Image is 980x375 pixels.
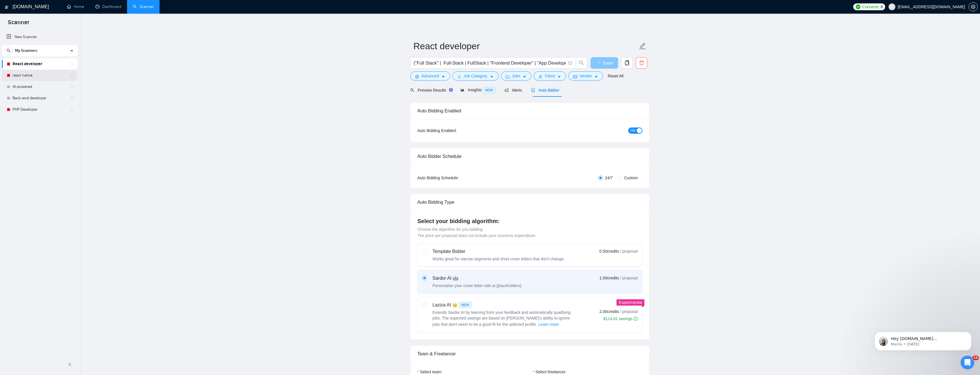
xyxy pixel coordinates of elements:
span: Vendor [579,73,592,79]
span: holder [70,73,75,78]
span: bars [457,75,461,79]
span: Scanner [3,18,34,30]
li: New Scanner [2,31,77,43]
span: 6 [881,4,883,10]
iframe: Intercom notifications message [866,320,980,360]
button: setting [969,2,978,11]
span: holder [70,62,75,66]
span: Job Category [464,73,487,79]
span: / proposal [620,248,638,254]
span: loading [596,61,603,66]
a: AI-powered [13,81,67,92]
div: Auto Bidder Schedule [417,148,642,164]
span: search [410,88,414,92]
span: Insights [460,88,495,92]
span: Choose the algorithm for you bidding. The price per proposal does not include your connects expen... [417,227,536,238]
span: notification [505,88,509,92]
span: holder [70,107,75,112]
span: info-circle [634,317,638,321]
span: Preview Results [410,88,451,92]
a: react native [13,70,67,81]
div: Personalise your cover letter with ai [placeholders] [432,283,521,289]
h4: Select your bidding algorithm: [417,217,642,225]
span: NEW [459,302,471,308]
span: Advanced [421,73,439,79]
span: search [4,49,13,53]
a: Reset All [608,73,623,79]
label: Select freelancer: [533,369,566,375]
span: idcard [573,75,577,79]
span: / proposal [620,309,638,314]
span: edit [639,42,646,50]
span: Custom [622,175,640,181]
span: caret-down [557,75,561,79]
span: 24/7 [603,175,615,181]
div: Auto Bidding Schedule: [417,175,492,181]
span: 1.00 credits [599,275,619,281]
span: 0.50 credits [599,248,619,254]
iframe: Intercom live chat [961,356,974,369]
span: caret-down [522,75,526,79]
button: settingAdvancedcaret-down [410,71,450,81]
a: homeHome [67,4,84,9]
button: Save [591,57,618,69]
span: / proposal [620,275,638,281]
a: dashboardDashboard [95,4,121,9]
div: Sardor AI 🤖 [432,275,521,282]
span: copy [622,60,632,65]
span: double-left [68,362,73,367]
button: folderJobscaret-down [501,71,532,81]
button: copy [621,57,633,69]
button: idcardVendorcaret-down [568,71,603,81]
div: Auto Bidding Enabled: [417,127,492,134]
img: upwork-logo.png [856,5,860,9]
button: search [576,57,587,69]
input: Scanner name... [413,39,638,53]
span: area-chart [460,88,464,92]
span: setting [969,5,977,9]
span: robot [531,88,535,92]
span: Experimental [619,300,642,305]
span: My Scanners [15,45,38,56]
span: Learn more [538,321,559,327]
button: delete [636,57,647,69]
span: delete [636,60,647,65]
span: NEW [483,87,495,93]
div: Team & Freelancer [417,346,642,362]
span: Save [603,59,613,67]
span: Auto Bidder [531,88,559,92]
button: barsJob Categorycaret-down [452,71,498,81]
span: Extends Sardor AI by learning from your feedback and automatically qualifying jobs. The expected ... [432,310,571,327]
span: caret-down [594,75,598,79]
span: Connects: [862,4,879,10]
a: Back-end developer [13,92,67,104]
button: userClientcaret-down [534,71,566,81]
span: ON [630,127,635,134]
a: New Scanner [7,31,73,43]
span: search [576,60,587,65]
span: 10 [972,356,979,360]
span: user [890,5,894,9]
img: logo [5,3,9,12]
button: Laziza AI NEWExtends Sardor AI by learning from your feedback and automatically qualifying jobs. ... [538,321,559,328]
span: holder [70,85,75,89]
span: Client [545,73,555,79]
span: setting [415,75,419,79]
li: My Scanners [2,45,77,115]
button: search [4,46,13,55]
a: React developer [13,58,67,70]
span: holder [70,96,75,100]
a: searchScanner [133,4,154,9]
a: PHP Developer [13,104,67,115]
span: caret-down [441,75,445,79]
span: Alerts [505,88,522,92]
div: Tooltip anchor [448,87,454,92]
span: 👑 [452,302,458,308]
span: caret-down [490,75,494,79]
div: Auto Bidding Enabled [417,103,642,119]
span: user [538,75,542,79]
span: 2.00 credits [599,308,619,315]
